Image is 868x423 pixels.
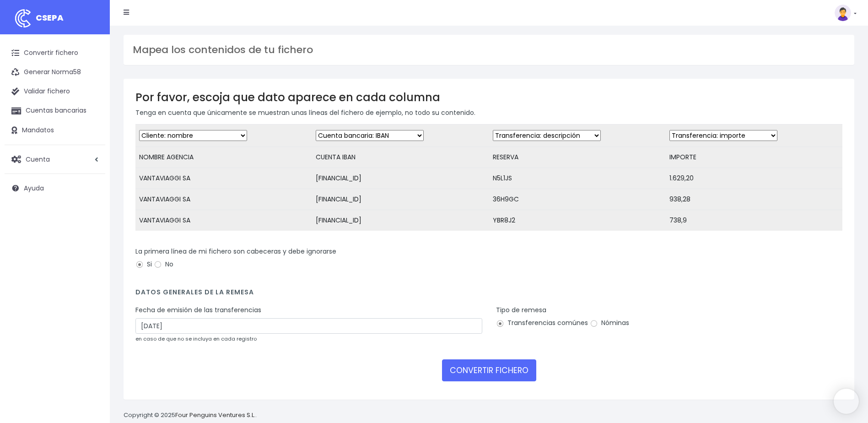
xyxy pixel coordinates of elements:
[312,168,489,189] td: [FINANCIAL_ID]
[5,82,105,101] a: Validar fichero
[312,147,489,168] td: CUENTA IBAN
[124,411,257,420] p: Copyright © 2025 .
[590,318,629,328] label: Nóminas
[5,101,105,120] a: Cuentas bancarias
[489,210,666,231] td: YBR8J2
[154,260,173,269] label: No
[36,12,64,23] span: CSEPA
[135,335,257,342] small: en caso de que no se incluya en cada registro
[135,91,842,104] h3: Por favor, escoja que dato aparece en cada columna
[24,184,44,193] span: Ayuda
[312,210,489,231] td: [FINANCIAL_ID]
[5,121,105,140] a: Mandatos
[26,154,50,163] span: Cuenta
[5,179,105,198] a: Ayuda
[5,43,105,63] a: Convertir fichero
[666,147,842,168] td: IMPORTE
[666,189,842,210] td: 938,28
[135,260,152,269] label: Si
[835,5,851,21] img: profile
[489,189,666,210] td: 36H9GC
[135,189,312,210] td: VANTAVIAGGI SA
[496,318,588,328] label: Transferencias comúnes
[5,63,105,82] a: Generar Norma58
[135,108,842,118] p: Tenga en cuenta que únicamente se muestran unas líneas del fichero de ejemplo, no todo su contenido.
[135,210,312,231] td: VANTAVIAGGI SA
[135,305,261,315] label: Fecha de emisión de las transferencias
[11,7,34,30] img: logo
[135,247,336,256] label: La primera línea de mi fichero son cabeceras y debe ignorarse
[135,288,842,301] h4: Datos generales de la remesa
[666,168,842,189] td: 1.629,20
[489,168,666,189] td: N5L1JS
[5,150,105,169] a: Cuenta
[175,411,255,419] a: Four Penguins Ventures S.L.
[135,168,312,189] td: VANTAVIAGGI SA
[489,147,666,168] td: RESERVA
[442,359,536,381] button: CONVERTIR FICHERO
[135,147,312,168] td: NOMBRE AGENCIA
[133,44,845,56] h3: Mapea los contenidos de tu fichero
[666,210,842,231] td: 738,9
[496,305,546,315] label: Tipo de remesa
[312,189,489,210] td: [FINANCIAL_ID]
